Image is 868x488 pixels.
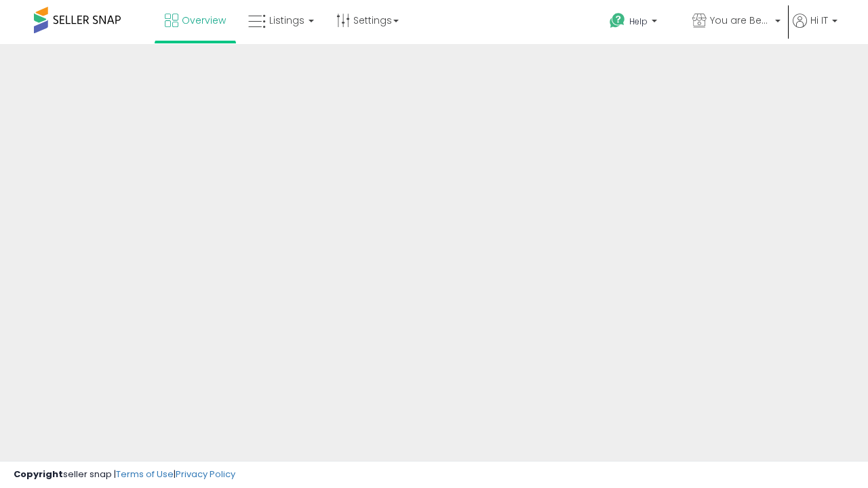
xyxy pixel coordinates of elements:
a: Terms of Use [116,468,174,481]
strong: Copyright [14,468,63,481]
a: Hi IT [793,14,837,44]
span: You are Beautiful ([GEOGRAPHIC_DATA]) [710,14,771,27]
a: Privacy Policy [176,468,235,481]
div: seller snap | | [14,468,235,481]
span: Overview [182,14,226,27]
i: Get Help [609,12,626,29]
span: Help [629,16,648,27]
a: Help [599,2,680,44]
span: Listings [269,14,304,27]
span: Hi IT [810,14,828,27]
